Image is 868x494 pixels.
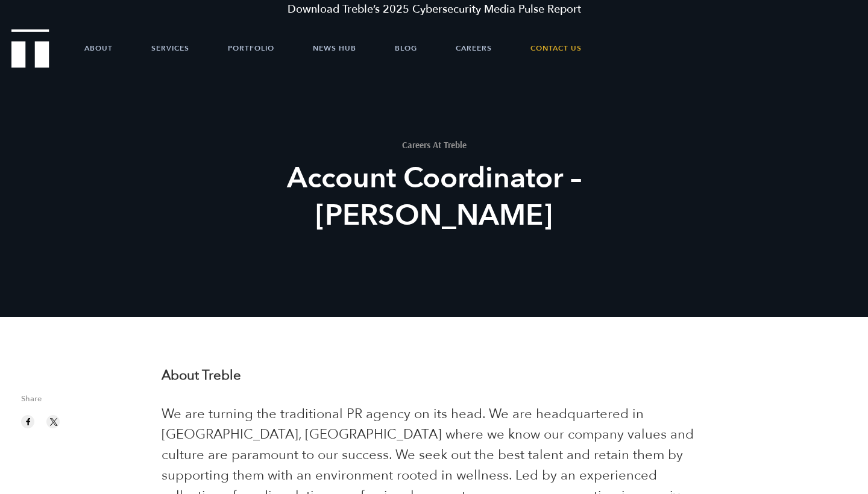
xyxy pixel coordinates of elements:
img: twitter sharing button [48,416,59,427]
a: Careers [456,30,492,66]
a: News Hub [313,30,356,66]
a: Portfolio [228,30,274,66]
a: Blog [395,30,417,66]
a: About [84,30,113,66]
strong: About Treble [162,366,241,384]
span: Share [21,395,143,409]
img: Treble logo [11,29,49,67]
a: Contact Us [530,30,582,66]
a: Treble Homepage [12,30,48,67]
h1: Careers At Treble [212,140,656,149]
h2: Account Coordinator – [PERSON_NAME] [212,160,656,234]
a: Services [151,30,189,66]
img: facebook sharing button [23,416,34,427]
